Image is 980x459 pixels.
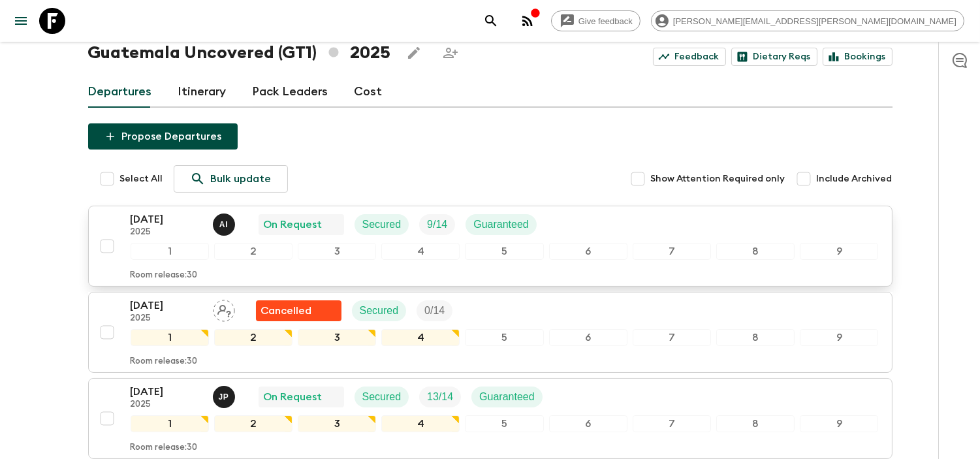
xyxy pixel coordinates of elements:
div: 2 [214,243,292,260]
p: A I [219,219,228,230]
div: 8 [716,415,795,432]
div: 2 [214,415,292,432]
div: 3 [298,243,376,260]
div: 8 [716,243,795,260]
p: Room release: 30 [131,443,198,453]
div: 3 [298,415,376,432]
button: search adventures [478,8,504,34]
span: [PERSON_NAME][EMAIL_ADDRESS][PERSON_NAME][DOMAIN_NAME] [666,16,964,26]
div: 7 [633,329,711,346]
a: Feedback [653,48,726,66]
div: 1 [131,415,209,432]
span: Select All [120,172,163,185]
a: Bulk update [174,165,288,193]
div: 5 [465,415,543,432]
div: 4 [381,329,460,346]
p: Cancelled [261,303,312,319]
span: Alvaro Ixtetela [213,217,238,228]
div: Trip Fill [419,387,461,407]
button: [DATE]2025Assign pack leaderFlash Pack cancellationSecuredTrip Fill123456789Room release:30 [88,292,893,373]
div: 4 [381,243,460,260]
p: Room release: 30 [131,356,198,367]
a: Bookings [823,48,893,66]
span: Include Archived [817,172,893,185]
span: Julio Posadas [213,390,238,400]
div: 4 [381,415,460,432]
div: 5 [465,329,543,346]
button: [DATE]2025Julio PosadasOn RequestSecuredTrip FillGuaranteed123456789Room release:30 [88,378,893,459]
a: Departures [88,76,152,108]
a: Pack Leaders [253,76,328,108]
span: Share this itinerary [437,40,464,66]
p: 2025 [131,400,202,410]
p: On Request [264,217,323,232]
p: Guaranteed [473,217,529,232]
div: 9 [800,243,878,260]
span: Give feedback [571,16,640,26]
p: 2025 [131,313,202,324]
div: Flash Pack cancellation [256,300,341,321]
a: Cost [355,76,383,108]
a: Itinerary [178,76,227,108]
div: Secured [355,214,409,235]
p: Secured [360,303,399,319]
p: Guaranteed [479,389,535,405]
div: Trip Fill [417,300,452,321]
button: AI [213,214,238,236]
button: JP [213,386,238,408]
p: Secured [362,217,402,232]
div: 2 [214,329,292,346]
p: [DATE] [131,298,202,313]
div: Secured [355,387,409,407]
a: Dietary Reqs [731,48,817,66]
p: 9 / 14 [427,217,447,232]
p: [DATE] [131,212,202,227]
div: Trip Fill [419,214,455,235]
button: [DATE]2025Alvaro IxtetelaOn RequestSecuredTrip FillGuaranteed123456789Room release:30 [88,206,893,287]
div: 5 [465,243,543,260]
h1: Guatemala Uncovered (GT1) 2025 [88,40,390,66]
div: 1 [131,329,209,346]
div: 8 [716,329,795,346]
p: Room release: 30 [131,270,198,281]
span: Show Attention Required only [651,172,785,185]
p: 13 / 14 [427,389,453,405]
div: 6 [549,415,627,432]
p: 2025 [131,227,202,238]
div: 7 [633,415,711,432]
div: 7 [633,243,711,260]
p: Secured [362,389,402,405]
div: Secured [352,300,407,321]
button: menu [8,8,34,34]
p: [DATE] [131,384,202,400]
div: 9 [800,329,878,346]
div: 3 [298,329,376,346]
a: Give feedback [551,10,640,31]
div: 6 [549,243,627,260]
div: 9 [800,415,878,432]
p: On Request [264,389,323,405]
div: [PERSON_NAME][EMAIL_ADDRESS][PERSON_NAME][DOMAIN_NAME] [651,10,964,31]
span: Assign pack leader [213,304,235,314]
p: Bulk update [211,171,272,187]
div: 6 [549,329,627,346]
div: 1 [131,243,209,260]
p: J P [219,392,229,402]
button: Propose Departures [88,123,238,150]
button: Edit this itinerary [401,40,427,66]
p: 0 / 14 [424,303,445,319]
